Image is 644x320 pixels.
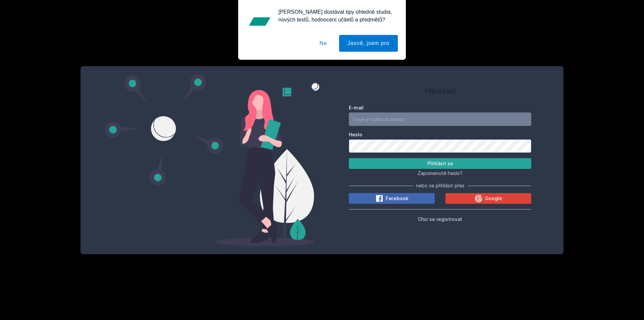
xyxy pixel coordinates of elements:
button: Google [445,193,531,204]
button: Přihlásit se [349,158,531,169]
div: [PERSON_NAME] dostávat tipy ohledně studia, nových testů, hodnocení učitelů a předmětů? [273,8,398,24]
span: nebo se přihlásit přes [416,182,465,189]
span: Zapomenuté heslo? [418,170,463,176]
span: Chci se registrovat [418,216,462,222]
span: Facebook [386,195,409,202]
label: Heslo [349,131,531,138]
label: E-mail [349,104,531,111]
button: Ne [311,35,335,52]
span: Google [485,195,502,202]
input: Tvoje e-mailová adresa [349,112,531,126]
h1: Přihlášení [349,86,531,96]
button: Jasně, jsem pro [339,35,398,52]
button: Facebook [349,193,435,204]
img: notification icon [246,8,273,35]
button: Chci se registrovat [418,215,462,223]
